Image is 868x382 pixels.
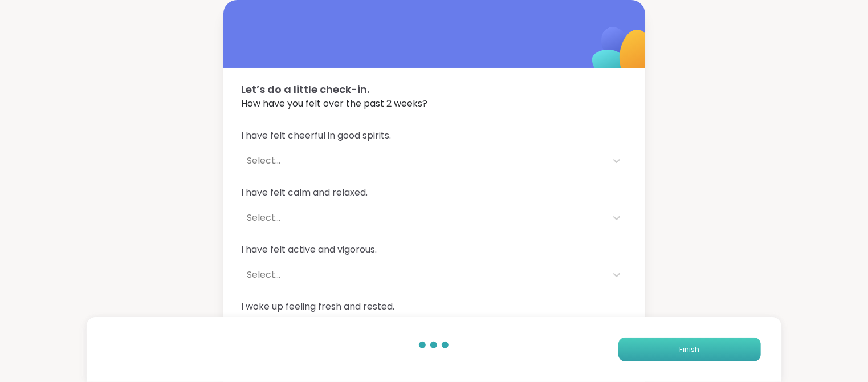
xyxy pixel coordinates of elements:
div: Select... [247,211,601,225]
div: Select... [247,154,601,168]
span: I have felt calm and relaxed. [242,186,627,200]
span: How have you felt over the past 2 weeks? [242,97,627,111]
span: Let’s do a little check-in. [242,82,627,97]
span: I have felt cheerful in good spirits. [242,129,627,143]
div: Select... [247,268,601,282]
button: Finish [618,338,761,361]
span: Finish [679,344,699,355]
span: I woke up feeling fresh and rested. [242,300,627,314]
span: I have felt active and vigorous. [242,243,627,257]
